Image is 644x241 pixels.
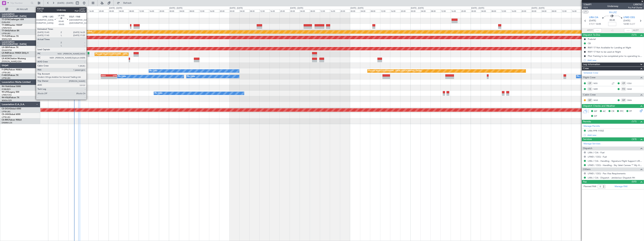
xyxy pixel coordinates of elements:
a: Manage Permits [584,125,600,128]
div: 08:00 [189,9,199,12]
div: 20:00 [340,9,350,12]
span: [DATE] [623,19,630,22]
a: NER [594,88,601,91]
div: 16:00 [330,9,340,12]
a: LFMD/CEQ [2,94,11,96]
div: [DATE] - [DATE] [169,7,182,10]
div: Pilot Training to be completed prior to operating to LFMD [588,55,642,57]
div: 00:00 [109,9,119,12]
span: ELDT [630,22,635,26]
span: 12:05 [596,22,601,26]
span: Dispatch [583,147,592,150]
span: Dispatch Checks and Weather [583,104,615,108]
span: (1/1) [632,120,637,123]
a: Schedule Crew [584,71,598,75]
span: F-GPNJ [2,69,9,71]
a: LFPB/LBG [2,116,10,118]
span: DP [594,115,597,118]
div: 04:00 [179,9,189,12]
div: Planned Maint [GEOGRAPHIC_DATA] ([GEOGRAPHIC_DATA]) [368,68,422,74]
a: NSS [594,82,601,85]
div: Add new [587,134,642,137]
span: LX-AOA [2,58,9,60]
span: (3/3) [632,137,637,141]
a: LIRA / CIA - Dispatch - JetAdvisor Dispatch 9H [588,176,635,179]
div: CP [587,81,593,85]
div: 12:00 [139,9,149,12]
div: 08:00 [249,9,260,12]
div: 20:00 [581,9,591,12]
span: 9H-LPZ [609,11,617,14]
a: CGU [627,82,635,85]
div: KBOS [101,75,109,77]
div: [DATE] - [DATE] [471,7,484,10]
div: - [109,77,117,79]
span: FFC [620,110,624,113]
div: CP [621,81,626,85]
a: LFPB/LBG [2,77,10,79]
div: 12:00 [561,9,571,12]
div: Prebrief [588,38,596,41]
input: --:-- [594,28,602,32]
div: [DATE] - [DATE] [230,7,243,10]
span: Others [583,167,590,171]
div: 04:00 [58,9,68,12]
span: FP [629,110,632,113]
a: 9H-YAAGlobal 5000 [2,86,21,88]
div: 20:00 [219,9,229,12]
a: F-GPNJFalcon 900EX [2,69,22,71]
a: LFPB/LBG [2,71,10,74]
a: LX-INBFalcon 900EX EASy II [2,52,28,54]
div: 16:00 [270,9,280,12]
div: 16:00 [149,9,159,12]
a: LFMD / CEQ - Handling - Sky Valet Cannes ** My Handling**LFMD / CEQ [588,164,642,167]
div: 16:00 [89,9,99,12]
span: T7-EMI [2,24,8,26]
div: No Crew [150,68,157,74]
span: 9H-YAA [2,86,9,88]
div: No Crew [155,91,162,96]
span: 00:45 [610,19,615,22]
a: T7-DYNChallenger 604 [2,19,24,21]
div: LIRA PPR 1155Z [588,129,604,132]
button: Refresh [115,0,136,6]
span: T7-PJ29 [2,35,9,37]
div: FO [621,87,626,91]
span: All Aircraft [9,8,36,10]
a: LFMD / CEQ - Pax Visa Requirements [588,172,626,175]
div: 04:00 [300,9,310,12]
div: 16:00 [451,9,461,12]
a: DNMM/LOS [2,122,12,124]
a: Manage Services [584,142,600,146]
div: 00:00 [350,9,360,12]
span: Services [583,137,592,141]
a: CS-JHHGlobal 6000 [2,113,20,115]
div: 08:00 [431,9,441,12]
span: LXM763 [628,3,642,6]
div: No Crew [577,74,585,79]
div: Planned Maint Dubai (Al Maktoum Intl) [59,29,92,34]
div: 04:00 [481,9,491,12]
a: CS-DOUGlobal 6500 [2,108,21,110]
a: WMSA/SZB [2,99,12,102]
span: ATOT [587,29,593,32]
span: Permits [583,120,591,124]
div: 00:00 [48,9,58,12]
div: 08:00 [310,9,320,12]
span: ALDT [633,29,639,32]
button: UTC [583,10,589,13]
div: 20:00 [159,9,169,12]
div: 08:00 [129,9,139,12]
div: 12:00 [78,9,89,12]
span: 9H-VSLK [2,97,10,99]
div: 12:00 [501,9,511,12]
span: (0/0) [632,180,637,183]
div: [DATE] - [DATE] [49,7,62,10]
div: 04:00 [119,9,129,12]
span: [DATE] [589,19,596,22]
span: Dispatch To-Dos [583,33,600,37]
div: 00:00 [229,9,239,12]
a: T7-EMIHawker 900XP [2,24,22,26]
a: FCBB/BZV [2,88,11,91]
a: LFPB/LBG [2,110,10,113]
